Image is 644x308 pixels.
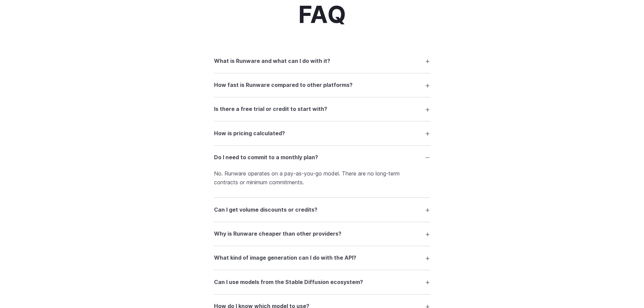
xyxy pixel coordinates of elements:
summary: Can I get volume discounts or credits? [214,203,430,216]
summary: Do I need to commit to a monthly plan? [214,151,430,164]
summary: What is Runware and what can I do with it? [214,54,430,67]
h3: Is there a free trial or credit to start with? [214,105,327,114]
summary: How is pricing calculated? [214,127,430,140]
h3: How fast is Runware compared to other platforms? [214,81,353,90]
summary: Is there a free trial or credit to start with? [214,103,430,116]
summary: How fast is Runware compared to other platforms? [214,79,430,92]
h3: Can I use models from the Stable Diffusion ecosystem? [214,278,363,287]
summary: What kind of image generation can I do with the API? [214,252,430,264]
summary: Why is Runware cheaper than other providers? [214,228,430,240]
h3: What kind of image generation can I do with the API? [214,254,356,262]
h3: What is Runware and what can I do with it? [214,57,330,66]
h3: Why is Runware cheaper than other providers? [214,230,341,238]
h3: How is pricing calculated? [214,129,285,138]
h3: Do I need to commit to a monthly plan? [214,153,318,162]
p: No. Runware operates on a pay-as-you-go model. There are no long-term contracts or minimum commit... [214,169,430,187]
h2: FAQ [299,2,346,28]
h3: Can I get volume discounts or credits? [214,206,317,214]
summary: Can I use models from the Stable Diffusion ecosystem? [214,276,430,288]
